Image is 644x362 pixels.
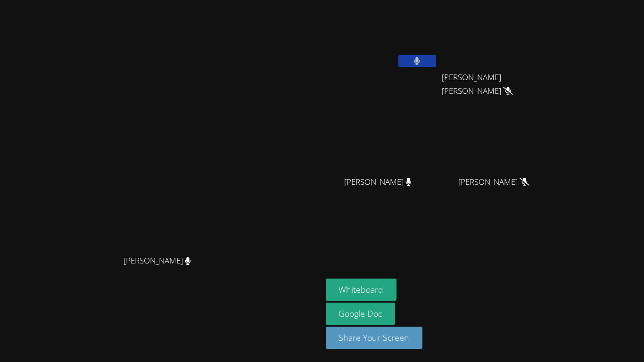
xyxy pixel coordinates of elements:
button: Share Your Screen [326,327,423,349]
span: [PERSON_NAME] [124,254,191,268]
span: [PERSON_NAME] [344,175,412,189]
span: [PERSON_NAME] [458,175,529,189]
button: Whiteboard [326,279,397,301]
a: Google Doc [326,303,396,325]
span: [PERSON_NAME] [PERSON_NAME] [442,71,546,98]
